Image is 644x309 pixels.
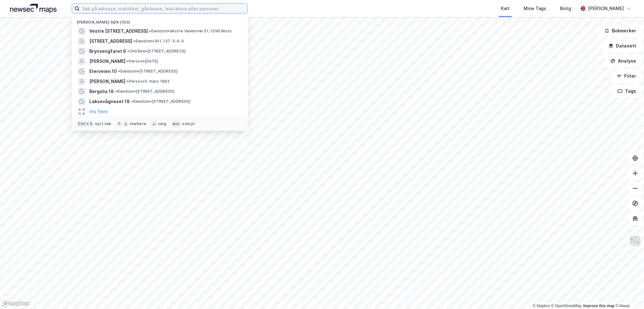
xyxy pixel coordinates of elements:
span: [PERSON_NAME] [89,58,125,65]
div: velg [158,121,166,126]
span: Eiendom • Vestre Vanemvei 51, 1599 Moss [149,29,232,34]
span: • [127,59,129,63]
div: [PERSON_NAME] [588,5,624,12]
span: Eterveien 10 [89,68,117,75]
button: Tags [612,85,641,97]
span: • [115,89,117,94]
span: Eiendom • 301-137-3-0-0 [133,39,184,44]
span: [STREET_ADDRESS] [89,37,132,45]
div: esc [171,121,181,127]
span: Område • [STREET_ADDRESS] [127,49,186,54]
span: • [131,99,133,104]
div: Ctrl + k [77,121,94,127]
span: • [127,79,129,84]
div: [PERSON_NAME] søk (100) [72,15,248,26]
a: Mapbox [533,304,550,308]
a: OpenStreetMap [551,304,582,308]
span: Brynsengfaret 6 [89,47,126,55]
a: Mapbox homepage [2,300,30,307]
img: logo.a4113a55bc3d86da70a041830d287a7e.svg [10,4,57,13]
iframe: Chat Widget [613,279,644,309]
button: Analyse [605,55,641,67]
button: Vis flere [89,108,108,115]
img: Z [629,235,641,247]
span: Person • [DATE] [127,59,158,64]
span: Eiendom • [STREET_ADDRESS] [118,69,177,74]
button: Bokmerker [599,25,641,37]
div: Bolig [560,5,571,12]
div: markere [130,121,146,126]
span: • [118,69,120,74]
div: nytt søk [95,121,112,126]
span: • [133,39,135,43]
div: Kart [501,5,510,12]
span: Vestre [STREET_ADDRESS] [89,27,148,35]
span: Person • 5. mars 1993 [127,79,169,84]
span: Eiendom • [STREET_ADDRESS] [131,99,190,104]
button: Filter [611,70,641,82]
input: Søk på adresse, matrikkel, gårdeiere, leietakere eller personer [80,4,247,13]
span: Laksevågneset 18 [89,98,130,105]
span: Bergslia 18 [89,88,114,95]
span: • [149,29,151,33]
span: Eiendom • [STREET_ADDRESS] [115,89,174,94]
button: Datasett [603,40,641,52]
span: • [127,49,129,53]
a: Improve this map [583,304,614,308]
span: [PERSON_NAME] [89,78,125,85]
div: avbryt [182,121,195,126]
div: Mine Tags [524,5,546,12]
